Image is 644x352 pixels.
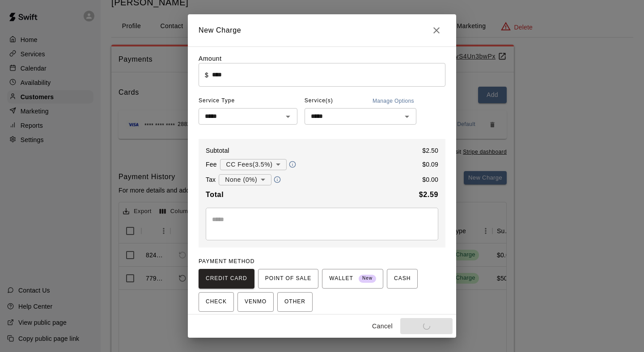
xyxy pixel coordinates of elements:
span: Service Type [199,94,297,108]
button: VENMO [237,292,274,312]
span: CASH [394,272,411,286]
button: Open [401,110,413,123]
p: Subtotal [206,146,229,155]
h2: New Charge [188,14,456,46]
span: VENMO [245,295,267,309]
button: CREDIT CARD [199,269,254,289]
p: $ 2.50 [422,146,438,155]
button: Manage Options [370,94,416,108]
button: Cancel [368,318,397,335]
p: $ [205,71,208,80]
span: CHECK [206,295,227,309]
button: OTHER [277,292,313,312]
p: Tax [206,175,216,184]
p: $ 0.00 [422,175,438,184]
button: Close [428,21,445,39]
label: Amount [199,55,222,62]
p: $ 0.09 [422,160,438,169]
button: CHECK [199,292,234,312]
span: Service(s) [305,94,333,108]
span: OTHER [284,295,305,309]
p: Fee [206,160,217,169]
button: POINT OF SALE [258,269,318,289]
button: WALLET New [322,269,383,289]
div: CC Fees ( 3.5 % ) [220,156,287,173]
button: Open [282,110,294,123]
b: $ 2.59 [419,191,438,198]
b: Total [206,191,224,198]
span: New [359,272,376,285]
span: POINT OF SALE [265,272,311,286]
button: CASH [387,269,418,289]
span: CREDIT CARD [206,272,247,286]
span: WALLET [329,272,376,286]
div: None (0%) [219,172,271,188]
span: PAYMENT METHOD [199,258,254,264]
